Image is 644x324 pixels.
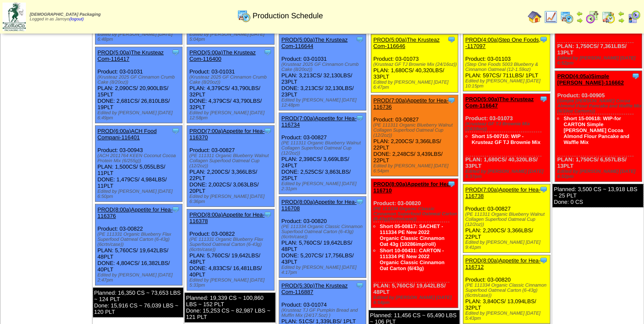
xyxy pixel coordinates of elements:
[281,224,366,239] div: (PE 111334 Organic Classic Cinnamon Superfood Oatmeal Carton (6-43g)(6crtn/case))
[465,240,550,250] div: Edited by [PERSON_NAME] [DATE] 9:41pm
[98,75,182,85] div: (Krusteaz 2025 GF Cinnamon Crumb Cake (8/20oz))
[281,282,347,295] a: PROD(5:30p)The Krusteaz Com-116887
[263,210,272,219] img: Tooltip
[98,206,173,219] a: PROD(8:00a)Appetite for Hea-116376
[447,96,456,104] img: Tooltip
[528,10,541,24] img: home.gif
[465,283,550,298] div: (PE 111334 Organic Classic Cinnamon Superfood Oatmeal Carton (6-43g)(6crtn/case))
[189,237,274,252] div: (PE 111331 Organic Blueberry Flax Superfood Oatmeal Carton (6-43g)(6crtn/case))
[263,127,272,135] img: Tooltip
[98,232,182,247] div: (PE 111331 Organic Blueberry Flax Superfood Oatmeal Carton (6-43g)(6crtn/case))
[373,80,458,90] div: Edited by [PERSON_NAME] [DATE] 6:47pm
[380,248,445,271] a: Short 10-00431: CARTON - 111334 PE New 2022 Organic Classic Cinnamon Oat Carton (6/43g)
[627,10,641,24] img: calendarcustomer.gif
[557,73,624,86] a: PROD(4:05a)Simple [PERSON_NAME]-116662
[95,47,182,123] div: Product: 03-01031 PLAN: 2,090CS / 20,900LBS / 15PLT DONE: 2,681CS / 26,810LBS / 19PLT
[187,209,274,290] div: Product: 03-00822 PLAN: 5,760CS / 19,642LBS / 48PLT DONE: 4,833CS / 16,481LBS / 40PLT
[3,3,26,31] img: zoroco-logo-small.webp
[618,10,624,17] img: arrowleft.gif
[465,212,550,227] div: (PE 111311 Organic Blueberry Walnut Collagen Superfood Oatmeal Cup (12/2oz))
[69,17,84,22] a: (logout)
[187,126,274,207] div: Product: 03-00827 PLAN: 2,200CS / 3,366LBS / 22PLT DONE: 2,002CS / 3,063LBS / 20PLT
[93,287,184,317] div: Planned: 16,350 CS ~ 73,653 LBS ~ 124 PLT Done: 15,916 CS ~ 76,039 LBS ~ 120 PLT
[189,278,274,288] div: Edited by [PERSON_NAME] [DATE] 5:33pm
[98,110,182,121] div: Edited by [PERSON_NAME] [DATE] 6:49pm
[281,62,366,72] div: (Krusteaz 2025 GF Cinnamon Crumb Cake (8/20oz))
[555,71,642,182] div: Product: 03-00905 PLAN: 1,750CS / 6,557LBS / 13PLT
[539,95,548,103] img: Tooltip
[557,169,641,179] div: Edited by [PERSON_NAME] [DATE] 6:52pm
[465,311,550,321] div: Edited by [PERSON_NAME] [DATE] 5:43pm
[563,116,629,145] a: Short 15-00618: WIP-for CARTON Simple [PERSON_NAME] Cocoa Almond Flour Pancake and Waffle Mix
[465,62,550,72] div: (Step One Foods 5003 Blueberry & Cinnamon Oatmeal (12-1.59oz)
[371,34,458,93] div: Product: 03-01073 PLAN: 1,680CS / 40,320LBS / 33PLT
[171,48,180,56] img: Tooltip
[373,97,448,110] a: PROD(7:00a)Appetite for Hea-116736
[465,79,550,89] div: Edited by [PERSON_NAME] [DATE] 10:15pm
[465,257,540,270] a: PROD(8:00a)Appetite for Hea-116712
[98,189,182,199] div: Edited by [PERSON_NAME] [DATE] 6:50pm
[380,223,445,247] a: Short 05-00817: SACHET - 111334 PE New 2022 Organic Classic Cinnamon Oat 43g (10286imp/roll)
[171,205,180,214] img: Tooltip
[279,197,366,278] div: Product: 03-00820 PLAN: 5,760CS / 19,642LBS / 48PLT DONE: 5,207CS / 17,756LBS / 43PLT
[95,204,182,285] div: Product: 03-00822 PLAN: 5,760CS / 19,642LBS / 48PLT DONE: 4,804CS / 16,382LBS / 40PLT
[447,35,456,44] img: Tooltip
[544,10,557,24] img: line_graph.gif
[281,115,356,128] a: PROD(7:00a)Appetite for Hea-116734
[281,37,347,49] a: PROD(5:00a)The Krusteaz Com-116644
[171,127,180,135] img: Tooltip
[465,121,550,132] div: (Krusteaz GF TJ Brownie Mix (24/16oz))
[557,99,641,114] div: (Simple [PERSON_NAME] Cocoa Almond Flour Pancake and Waffle Mix (6/10oz Cartons))
[373,37,440,49] a: PROD(5:00a)The Krusteaz Com-116646
[263,48,272,56] img: Tooltip
[539,35,548,44] img: Tooltip
[237,9,251,23] img: calendarprod.gif
[189,32,274,42] div: Edited by [PERSON_NAME] [DATE] 5:04pm
[189,153,274,169] div: (PE 111311 Organic Blueberry Walnut Collagen Superfood Oatmeal Cup (12/2oz))
[281,308,366,318] div: (Krusteaz TJ GF Pumpkin Bread and Muffin Mix (24/17.5oz) )
[373,181,451,194] a: PROD(8:00a)Appetite for Hea-116710
[585,10,599,24] img: calendarblend.gif
[185,293,275,322] div: Planned: 19,339 CS ~ 100,860 LBS ~ 152 PLT Done: 15,253 CS ~ 82,987 LBS ~ 121 PLT
[373,206,458,222] div: (PE 111334 Organic Classic Cinnamon Superfood Oatmeal Carton (6-43g)(6crtn/case))
[279,113,366,194] div: Product: 03-00827 PLAN: 2,398CS / 3,669LBS / 24PLT DONE: 2,525CS / 3,863LBS / 25PLT
[30,12,101,22] span: Logged in as Jarroyo
[463,184,550,253] div: Product: 03-00827 PLAN: 2,200CS / 3,366LBS / 22PLT
[356,35,364,44] img: Tooltip
[371,179,458,308] div: Product: 03-00820 PLAN: 5,760CS / 19,642LBS / 48PLT
[189,211,264,224] a: PROD(8:00a)Appetite for Hea-116378
[189,128,264,141] a: PROD(7:00a)Appetite for Hea-116370
[576,17,583,24] img: arrowright.gif
[281,98,366,108] div: Edited by [PERSON_NAME] [DATE] 12:48pm
[98,273,182,283] div: Edited by [PERSON_NAME] [DATE] 2:47pm
[95,126,182,202] div: Product: 03-00943 PLAN: 1,500CS / 5,055LBS / 11PLT DONE: 1,479CS / 4,984LBS / 11PLT
[618,17,624,24] img: arrowright.gif
[447,180,456,188] img: Tooltip
[465,96,534,109] a: PROD(5:00a)The Krusteaz Com-116647
[631,72,640,80] img: Tooltip
[189,75,274,85] div: (Krusteaz 2025 GF Cinnamon Crumb Cake (8/20oz))
[373,62,458,67] div: (Krusteaz GF TJ Brownie Mix (24/16oz))
[552,184,643,207] div: Planned: 3,500 CS ~ 13,918 LBS ~ 25 PLT Done: 0 CS
[281,141,366,156] div: (PE 111311 Organic Blueberry Walnut Collagen Superfood Oatmeal Cup (12/2oz))
[463,34,550,91] div: Product: 03-01103 PLAN: 597CS / 711LBS / 1PLT
[539,256,548,265] img: Tooltip
[356,197,364,206] img: Tooltip
[98,32,182,42] div: Edited by [PERSON_NAME] [DATE] 6:48pm
[189,110,274,121] div: Edited by [PERSON_NAME] [DATE] 12:58pm
[373,163,458,174] div: Edited by [PERSON_NAME] [DATE] 6:54pm
[463,94,550,182] div: Product: 03-01073 PLAN: 1,680CS / 40,320LBS / 33PLT
[371,95,458,176] div: Product: 03-00827 PLAN: 2,200CS / 3,366LBS / 22PLT DONE: 2,248CS / 3,439LBS / 22PLT
[30,12,101,17] span: [DEMOGRAPHIC_DATA] Packaging
[98,153,182,163] div: (ACH 2011764 KEEN Coconut Cocoa Protein Mix (6/255g))
[279,34,366,110] div: Product: 03-01031 PLAN: 3,213CS / 32,130LBS / 23PLT DONE: 3,213CS / 32,130LBS / 23PLT
[98,49,164,62] a: PROD(5:00a)The Krusteaz Com-116417
[281,181,366,192] div: Edited by [PERSON_NAME] [DATE] 2:31pm
[98,128,157,141] a: PROD(6:00a)ACH Food Compani-116401
[560,10,574,24] img: calendarprod.gif
[472,133,540,145] a: Short 15-00710: WIP - Krusteaz GF TJ Brownie Mix
[187,47,274,123] div: Product: 03-01031 PLAN: 4,379CS / 43,790LBS / 32PLT DONE: 4,379CS / 43,790LBS / 32PLT
[463,255,550,324] div: Product: 03-00820 PLAN: 3,840CS / 13,094LBS / 32PLT
[189,49,255,62] a: PROD(5:00a)The Krusteaz Com-116400
[465,169,550,179] div: Edited by [PERSON_NAME] [DATE] 5:37pm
